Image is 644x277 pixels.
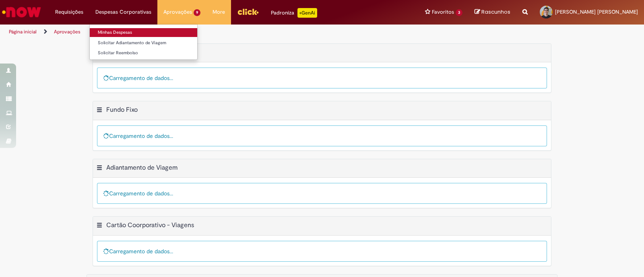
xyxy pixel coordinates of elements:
img: click_logo_yellow_360x200.png [237,6,259,18]
button: Cartão Coorporativo - Viagens Menu de contexto [96,221,103,232]
div: Carregamento de dados... [97,68,547,88]
span: More [213,8,225,16]
h2: Cartão Coorporativo - Viagens [106,222,194,230]
span: 3 [456,9,462,16]
a: Página inicial [9,29,37,35]
button: Adiantamento de Viagem Menu de contexto [96,164,103,174]
img: ServiceNow [1,4,42,20]
a: Solicitar Adiantamento de Viagem [90,39,197,47]
span: Rascunhos [481,8,510,16]
div: Carregamento de dados... [97,241,547,262]
button: Fundo Fixo Menu de contexto [96,106,103,116]
div: Carregamento de dados... [97,183,547,204]
span: Aprovações [163,8,192,16]
a: Rascunhos [475,8,510,16]
div: Carregamento de dados... [97,125,547,146]
a: Minhas Despesas [90,28,197,37]
h2: Adiantamento de Viagem [106,164,178,172]
span: [PERSON_NAME] [PERSON_NAME] [555,8,638,15]
ul: Trilhas de página [6,25,423,39]
span: 9 [194,9,200,16]
h2: Fundo Fixo [106,106,138,114]
span: Requisições [55,8,83,16]
p: +GenAi [297,8,317,18]
a: Solicitar Reembolso [90,49,197,57]
ul: Despesas Corporativas [89,24,198,60]
a: Aprovações [54,29,80,35]
div: Padroniza [271,8,317,18]
span: Favoritos [432,8,454,16]
span: Despesas Corporativas [95,8,151,16]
